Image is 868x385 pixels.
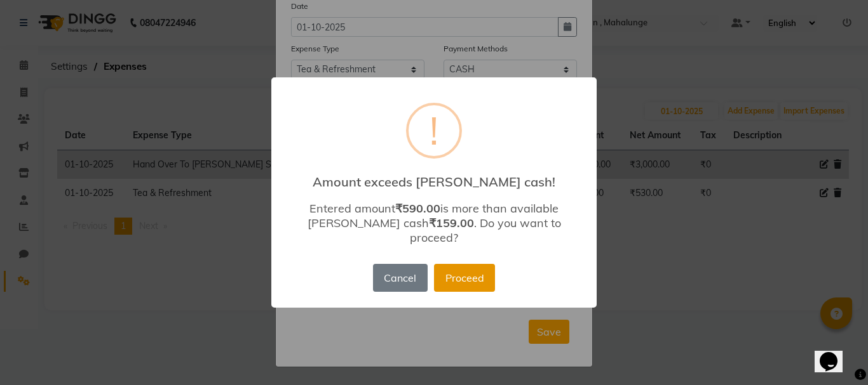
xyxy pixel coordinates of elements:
button: Proceed [434,264,495,292]
div: Entered amount is more than available [PERSON_NAME] cash . Do you want to proceed? [290,201,578,245]
b: ₹590.00 [395,201,440,216]
b: ₹159.00 [429,216,474,230]
iframe: chat widget [815,334,855,372]
button: Cancel [373,264,428,292]
h2: Amount exceeds [PERSON_NAME] cash! [271,164,597,190]
div: ! [430,105,438,156]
